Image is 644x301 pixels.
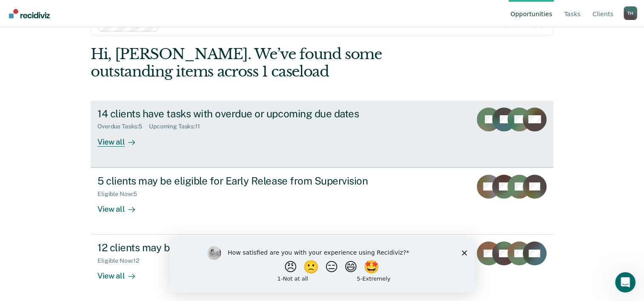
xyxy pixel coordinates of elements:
iframe: Intercom live chat [615,272,635,292]
div: Eligible Now : 12 [97,257,146,264]
div: Eligible Now : 5 [97,190,144,198]
div: Hi, [PERSON_NAME]. We’ve found some outstanding items across 1 caseload [91,45,461,80]
a: 14 clients have tasks with overdue or upcoming due datesOverdue Tasks:5Upcoming Tasks:11View all [91,101,553,168]
div: View all [97,197,145,214]
a: 5 clients may be eligible for Early Release from SupervisionEligible Now:5View all [91,168,553,235]
iframe: Survey by Kim from Recidiviz [170,238,475,292]
button: Profile dropdown button [624,6,637,20]
div: 14 clients have tasks with overdue or upcoming due dates [97,108,396,120]
div: 5 clients may be eligible for Early Release from Supervision [97,175,396,187]
div: Overdue Tasks : 5 [97,123,149,130]
div: View all [97,264,145,281]
div: Upcoming Tasks : 11 [149,123,207,130]
div: View all [97,130,145,147]
div: T H [624,6,637,20]
div: 12 clients may be eligible for Annual Report Status [97,241,396,254]
img: Recidiviz [9,9,50,18]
